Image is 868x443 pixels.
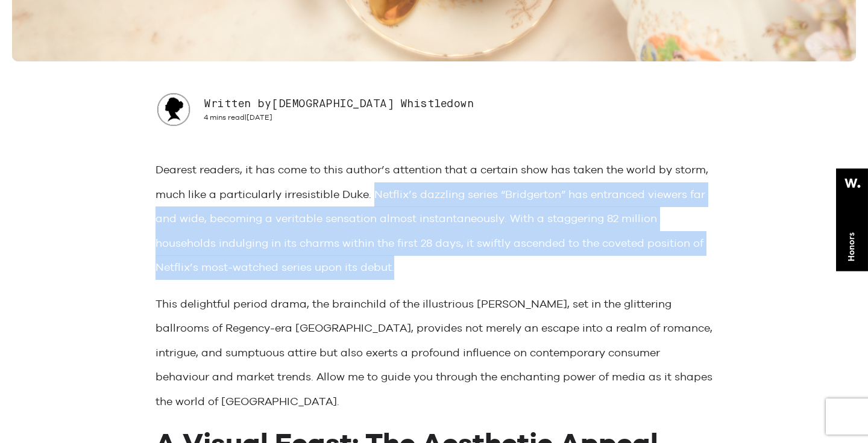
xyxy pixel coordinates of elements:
[204,97,474,111] h3: Written by
[271,99,474,110] span: [DEMOGRAPHIC_DATA] Whistledown
[156,91,192,128] img: Author: Lady Whistledown
[156,292,712,414] p: This delightful period drama, the brainchild of the illustrious [PERSON_NAME], set in the glitter...
[156,158,712,280] p: Dearest readers, it has come to this author’s attention that a certain show has taken the world b...
[204,113,474,122] div: |
[204,113,245,122] span: 4 mins read
[247,113,272,122] span: [DATE]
